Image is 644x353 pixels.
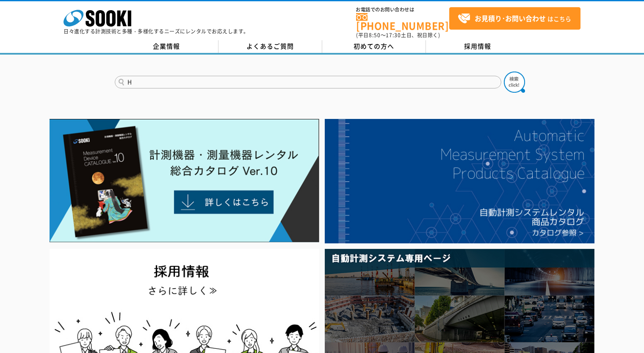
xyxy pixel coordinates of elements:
img: Catalog Ver10 [50,119,319,243]
img: btn_search.png [504,72,525,93]
span: (平日 ～ 土日、祝日除く) [356,31,440,39]
p: 日々進化する計測技術と多種・多様化するニーズにレンタルでお応えします。 [64,29,249,34]
a: 初めての方へ [322,40,426,53]
span: 17:30 [386,31,401,39]
img: 自動計測システムカタログ [325,119,594,243]
span: 8:50 [369,31,381,39]
strong: お見積り･お問い合わせ [475,13,546,23]
span: 初めての方へ [354,41,394,51]
a: [PHONE_NUMBER] [356,13,449,30]
a: 企業情報 [115,40,218,53]
a: よくあるご質問 [218,40,322,53]
a: 採用情報 [426,40,530,53]
span: お電話でのお問い合わせは [356,7,449,12]
input: 商品名、型式、NETIS番号を入力してください [115,76,501,88]
span: はこちら [458,12,571,25]
a: お見積り･お問い合わせはこちら [449,7,580,30]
